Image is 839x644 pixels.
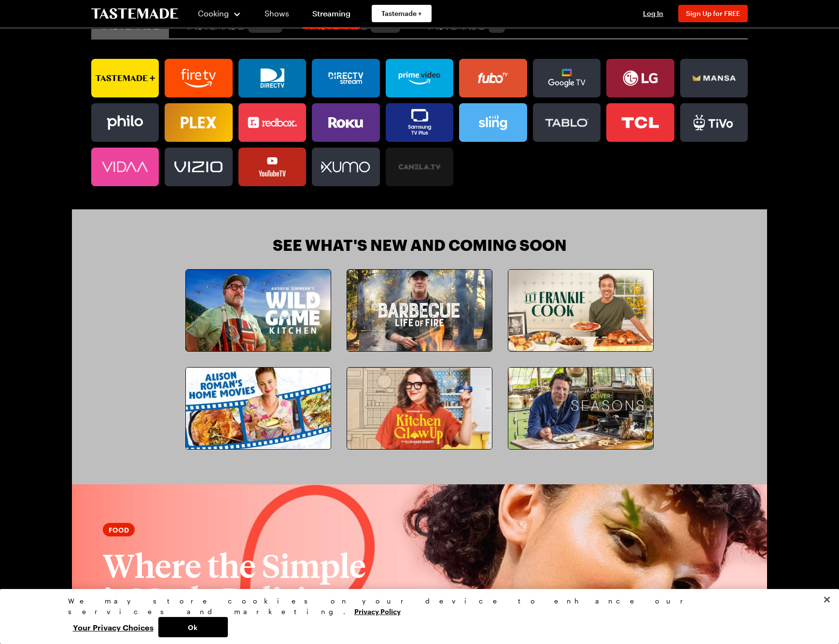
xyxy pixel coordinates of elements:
span: Sign Up for FREE [686,9,740,17]
button: Cooking [197,2,241,25]
a: More information about your privacy, opens in a new tab [354,606,401,616]
a: Andrew Zimmern's Wild Game Kitchen [185,269,331,352]
a: Alison Roman's Home Movies [185,367,331,450]
img: Jamie Oliver: Seasons [508,368,653,449]
img: Alison Roman's Home Movies [186,368,331,449]
button: Close [816,589,838,610]
i: Made Delicious [127,586,354,619]
span: FOOD [109,525,129,534]
button: Ok [158,617,228,637]
a: Tastemade + [372,5,432,22]
img: Kitchen Glow Up [347,368,492,449]
img: Barbecue: Life of Fire [347,270,492,351]
a: Barbecue: Life of Fire [347,269,492,352]
a: Streaming [303,2,360,29]
span: Tastemade + [381,9,422,18]
img: Andrew Zimmern's Wild Game Kitchen [186,270,331,351]
div: Privacy [68,596,763,637]
img: Let Frankie Cook [508,270,653,351]
button: Your Privacy Choices [68,617,158,637]
a: To Tastemade Home Page [91,8,178,19]
span: Cooking [198,9,229,18]
a: Jamie Oliver: Seasons [508,367,654,450]
span: Log In [643,9,663,17]
h3: See What's New and Coming Soon [273,236,567,254]
button: Sign Up for FREE [678,5,748,22]
div: We may store cookies on your device to enhance our services and marketing. [68,596,763,617]
a: Let Frankie Cook [508,269,654,352]
a: Kitchen Glow Up [347,367,492,450]
button: Log In [634,9,672,18]
h3: Where the Simple is [103,548,416,619]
